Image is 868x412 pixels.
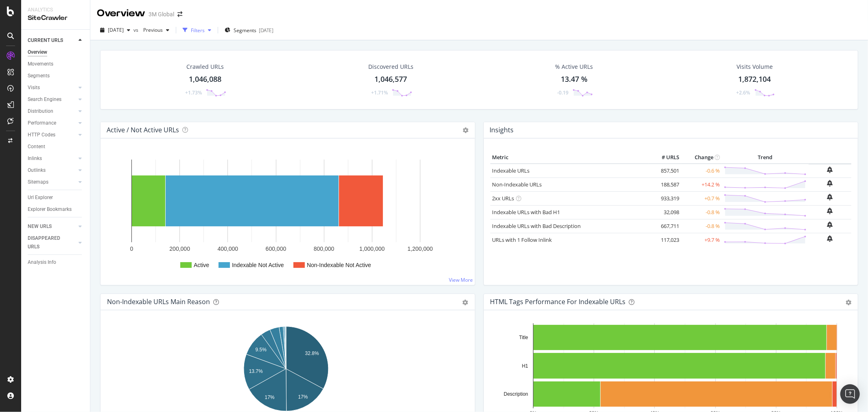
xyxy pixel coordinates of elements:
div: Distribution [28,107,53,116]
text: Non-Indexable Not Active [307,262,371,268]
div: Inlinks [28,154,42,163]
div: NEW URLS [28,222,52,231]
div: Search Engines [28,95,61,104]
div: HTTP Codes [28,131,55,139]
th: Change [681,151,722,164]
div: Movements [28,60,53,68]
td: 857,501 [649,164,681,178]
text: 400,000 [218,245,238,252]
text: 9.5% [256,347,267,353]
div: Overview [97,7,145,20]
text: Description [503,391,528,397]
text: Title [519,335,528,340]
td: 933,319 [649,191,681,205]
div: Sitemaps [28,178,48,186]
div: Open Intercom Messenger [840,384,860,404]
a: Explorer Bookmarks [28,205,84,214]
text: 13.7% [249,368,263,374]
button: Segments[DATE] [221,24,277,37]
a: Analysis Info [28,258,84,267]
div: bell-plus [827,235,833,242]
div: bell-plus [827,221,833,228]
h4: Active / Not Active URLs [107,125,179,136]
a: Search Engines [28,95,76,104]
a: NEW URLS [28,222,76,231]
text: Active [194,262,209,268]
div: bell-plus [827,167,833,173]
div: SiteCrawler [28,13,83,23]
div: 1,046,577 [374,74,407,85]
div: Analysis Info [28,258,56,267]
div: 13.47 % [561,74,588,85]
div: Content [28,142,45,151]
span: Previous [140,26,163,33]
td: +0.7 % [681,191,722,205]
text: 800,000 [314,245,335,252]
a: Overview [28,48,84,57]
div: DISAPPEARED URLS [28,234,69,251]
a: Url Explorer [28,193,84,202]
a: 2xx URLs [492,195,514,202]
a: CURRENT URLS [28,36,76,45]
a: Indexable URLs with Bad Description [492,222,581,230]
span: Segments [234,27,256,34]
text: 1,200,000 [407,245,433,252]
div: 1,046,088 [189,74,221,85]
div: Outlinks [28,166,46,175]
td: 32,098 [649,205,681,219]
th: Metric [490,151,649,164]
a: Indexable URLs with Bad H1 [492,208,560,216]
div: [DATE] [259,27,273,34]
h4: Insights [490,125,514,136]
div: Crawled URLs [186,63,224,71]
div: gear [463,300,468,305]
a: Sitemaps [28,178,76,186]
div: Explorer Bookmarks [28,205,72,214]
div: Discovered URLs [368,63,413,71]
a: View More [449,276,473,283]
div: Analytics [28,7,83,13]
div: bell-plus [827,180,833,186]
td: -0.6 % [681,164,722,178]
div: Non-Indexable URLs Main Reason [107,298,210,306]
svg: A chart. [107,151,468,278]
a: Inlinks [28,154,76,163]
td: +14.2 % [681,178,722,191]
text: 32.8% [305,351,319,356]
div: Segments [28,72,50,80]
text: 17% [298,394,308,400]
div: -0.19 [557,89,568,96]
i: Options [463,127,469,133]
button: Filters [179,24,214,37]
div: Url Explorer [28,193,53,202]
div: Overview [28,48,47,57]
a: HTTP Codes [28,131,76,139]
a: DISAPPEARED URLS [28,234,76,251]
div: bell-plus [827,208,833,214]
a: Content [28,142,84,151]
div: Visits [28,83,40,92]
span: 2025 Aug. 31st [108,26,124,33]
div: CURRENT URLS [28,36,63,45]
div: Filters [191,27,205,34]
a: Distribution [28,107,76,116]
text: 1,000,000 [359,245,385,252]
text: 17% [265,394,275,400]
text: H1 [522,363,528,369]
div: bell-plus [827,194,833,200]
div: +1.71% [371,89,388,96]
td: +9.7 % [681,233,722,247]
td: 117,023 [649,233,681,247]
div: 1,872,104 [739,74,771,85]
a: Visits [28,83,76,92]
div: +2.6% [737,89,750,96]
div: gear [846,300,851,305]
td: -0.8 % [681,205,722,219]
text: 0 [130,245,133,252]
a: Performance [28,119,76,127]
div: % Active URLs [555,63,593,71]
a: Indexable URLs [492,167,530,174]
a: Segments [28,72,84,80]
a: Non-Indexable URLs [492,181,542,188]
